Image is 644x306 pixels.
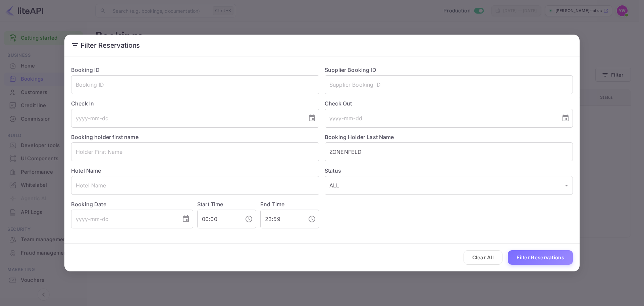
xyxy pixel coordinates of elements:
[71,167,101,174] label: Hotel Name
[71,200,193,208] label: Booking Date
[325,167,573,175] label: Status
[71,176,319,195] input: Hotel Name
[508,250,573,265] button: Filter Reservations
[242,212,256,226] button: Choose time, selected time is 12:00 AM
[71,109,303,128] input: yyyy-mm-dd
[179,212,193,226] button: Choose date
[64,35,580,56] h2: Filter Reservations
[325,75,573,94] input: Supplier Booking ID
[71,99,319,107] label: Check In
[260,201,284,208] label: End Time
[325,67,376,73] label: Supplier Booking ID
[325,134,394,140] label: Booking Holder Last Name
[305,212,319,226] button: Choose time, selected time is 11:59 PM
[71,67,100,73] label: Booking ID
[464,250,503,265] button: Clear All
[71,134,139,140] label: Booking holder first name
[71,142,319,161] input: Holder First Name
[325,176,573,195] div: ALL
[325,109,556,128] input: yyyy-mm-dd
[197,201,223,208] label: Start Time
[559,112,572,125] button: Choose date
[71,210,176,228] input: yyyy-mm-dd
[325,142,573,161] input: Holder Last Name
[305,112,319,125] button: Choose date
[71,75,319,94] input: Booking ID
[260,210,303,228] input: hh:mm
[325,99,573,107] label: Check Out
[197,210,239,228] input: hh:mm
